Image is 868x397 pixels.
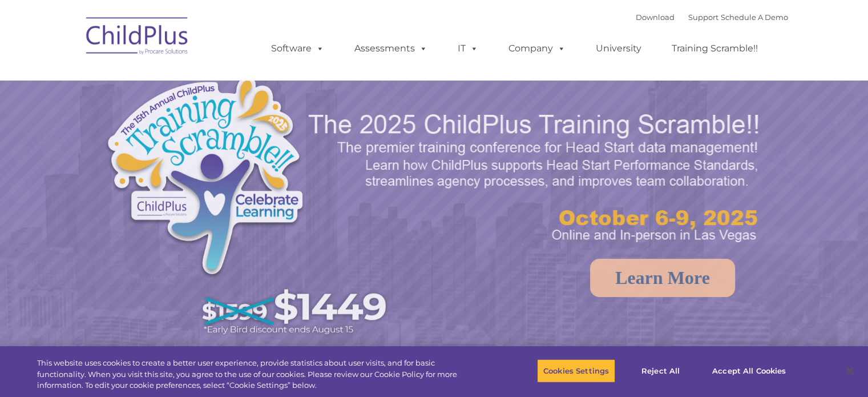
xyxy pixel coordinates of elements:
a: Company [497,37,577,60]
font: | [636,13,788,22]
a: Download [636,13,675,22]
a: University [584,37,653,60]
a: IT [446,37,490,60]
a: Learn More [590,259,735,297]
button: Cookies Settings [537,359,615,383]
button: Accept All Cookies [706,359,792,383]
a: Support [688,13,718,22]
a: Schedule A Demo [721,13,788,22]
button: Reject All [625,359,696,383]
a: Software [260,37,336,60]
a: Training Scramble!! [660,37,769,60]
img: ChildPlus by Procare Solutions [80,9,195,66]
div: This website uses cookies to create a better user experience, provide statistics about user visit... [37,358,478,391]
a: Assessments [343,37,439,60]
button: Close [837,358,862,383]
